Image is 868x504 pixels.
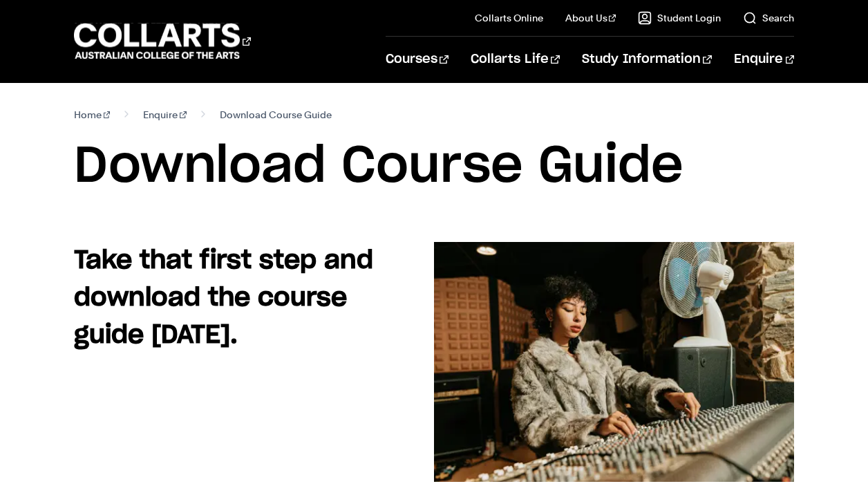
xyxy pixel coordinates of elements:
div: Go to homepage [74,21,251,61]
a: About Us [565,11,616,25]
a: Enquire [734,37,794,82]
strong: Take that first step and download the course guide [DATE]. [74,248,373,348]
span: Download Course Guide [220,105,332,124]
a: Search [743,11,794,25]
a: Collarts Online [475,11,543,25]
h1: Download Course Guide [74,136,795,198]
a: Student Login [638,11,721,25]
a: Enquire [143,105,187,124]
a: Collarts Life [471,37,560,82]
a: Home [74,105,111,124]
a: Study Information [582,37,712,82]
a: Courses [386,37,449,82]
